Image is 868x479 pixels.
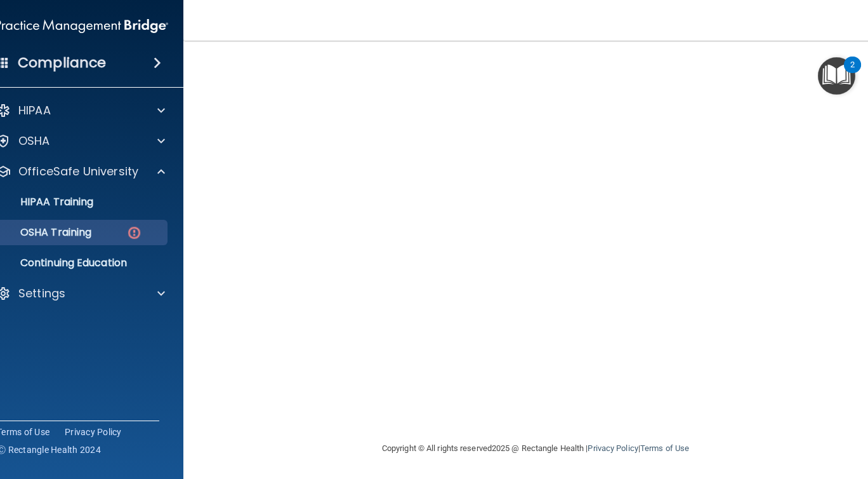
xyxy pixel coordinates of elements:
p: OSHA [18,133,50,149]
button: Open Resource Center, 2 new notifications [818,57,855,95]
p: Settings [18,286,65,301]
img: danger-circle.6113f641.png [126,225,142,241]
p: OfficeSafe University [18,164,138,179]
iframe: infection-control-training [218,32,853,423]
p: HIPAA [18,103,51,118]
h4: Compliance [18,54,106,72]
a: Terms of Use [640,443,689,453]
a: Privacy Policy [65,426,122,438]
div: 2 [850,65,855,81]
div: Copyright © All rights reserved 2025 @ Rectangle Health | | [304,428,767,469]
a: Privacy Policy [588,443,638,453]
